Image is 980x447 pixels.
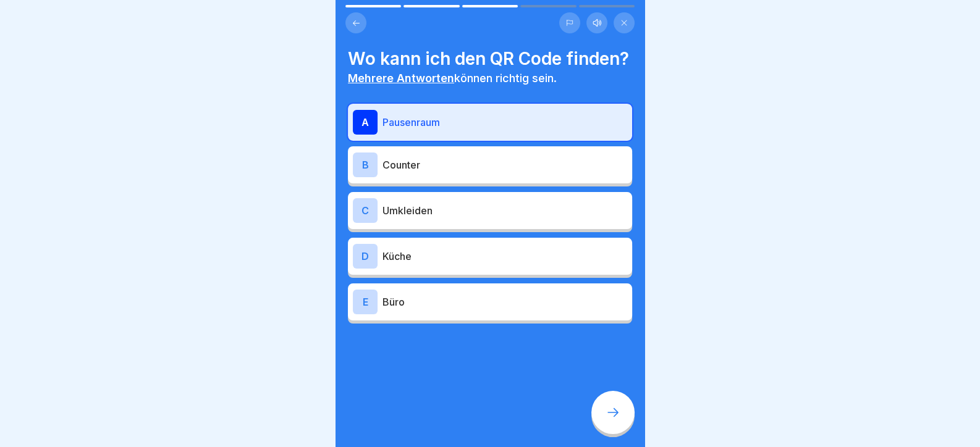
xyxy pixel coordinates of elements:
div: A [353,110,378,135]
div: C [353,198,378,223]
p: können richtig sein. [348,72,632,85]
p: Umkleiden [382,203,627,218]
b: Mehrere Antworten [348,72,454,85]
p: Pausenraum [382,115,627,130]
p: Counter [382,157,627,172]
h4: Wo kann ich den QR Code finden? [348,48,632,69]
div: D [353,244,378,269]
p: Küche [382,249,627,264]
p: Büro [382,295,627,309]
div: E [353,290,378,314]
div: B [353,152,378,177]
